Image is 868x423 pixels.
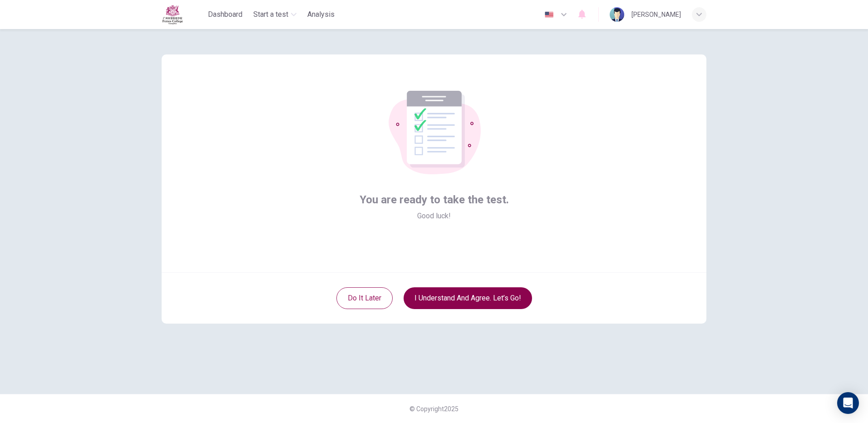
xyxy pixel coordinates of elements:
a: Fettes logo [162,5,204,25]
span: © Copyright 2025 [409,405,459,413]
img: Fettes logo [162,5,183,25]
div: Open Intercom Messenger [837,392,859,414]
span: Start a test [253,9,288,20]
button: Analysis [304,6,338,23]
span: Good luck! [417,211,451,221]
img: Profile picture [610,7,624,22]
span: Analysis [307,9,335,20]
img: en [543,11,555,18]
span: Dashboard [208,9,242,20]
button: Do it later [336,287,393,309]
button: Start a test [250,6,300,23]
button: I understand and agree. Let’s go! [404,287,532,309]
button: Dashboard [204,6,246,23]
div: [PERSON_NAME] [631,9,681,20]
span: You are ready to take the test. [360,192,509,207]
